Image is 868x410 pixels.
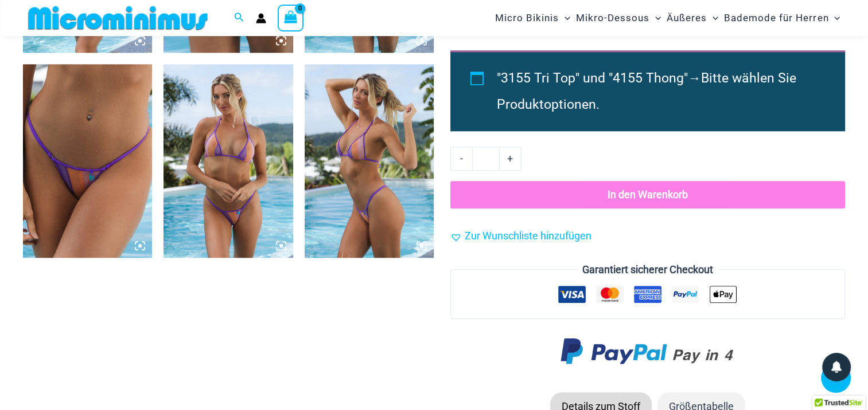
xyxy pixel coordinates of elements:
a: Zur Wunschliste hinzufügen [450,227,591,245]
span: Zur Wunschliste hinzufügen [465,230,591,242]
a: - [450,147,472,171]
span: Menü umschalten [828,3,840,33]
a: Link zum Kontosymbol [256,13,266,23]
a: Mikro-DessousMenu ToggleMenü umschalten [573,3,664,33]
font: Mikro-Dessous [576,12,649,23]
a: Warenkorb anzeigen, leer [278,5,304,31]
span: Menü umschalten [649,3,661,33]
font: Äußeres [667,12,707,23]
legend: Garantiert sicherer Checkout [578,261,718,278]
button: In den Warenkorb [450,181,845,208]
img: Thrill Me Sweets 4155 Thong Bikini [23,64,152,258]
a: Bademode für HerrenMenu ToggleMenü umschalten [721,3,843,33]
a: Link zum Suchsymbol [234,11,244,25]
li: → [497,65,819,118]
img: MM SHOP LOGO FLACH [24,5,212,31]
img: Thrill Me Sweets 3155 Tri Top 4155 Thong Bikini [305,64,434,258]
img: Thrill Me Sweets 3155 Tri Top 4155 Thong Bikini [164,64,293,258]
a: ÄußeresMenu ToggleMenü umschalten [664,3,721,33]
span: Menü umschalten [707,3,718,33]
span: Bitte wählen Sie Produktoptionen. [497,70,796,112]
input: Produktmenge [472,147,499,171]
span: Menü umschalten [559,3,570,33]
a: + [500,147,521,171]
nav: Seitennavigation [491,2,845,34]
span: "3155 Tri Top" und "4155 Thong" [497,70,688,86]
a: Micro BikinisMenu ToggleMenü umschalten [492,3,573,33]
font: Bademode für Herren [724,12,828,23]
font: Micro Bikinis [495,12,559,23]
